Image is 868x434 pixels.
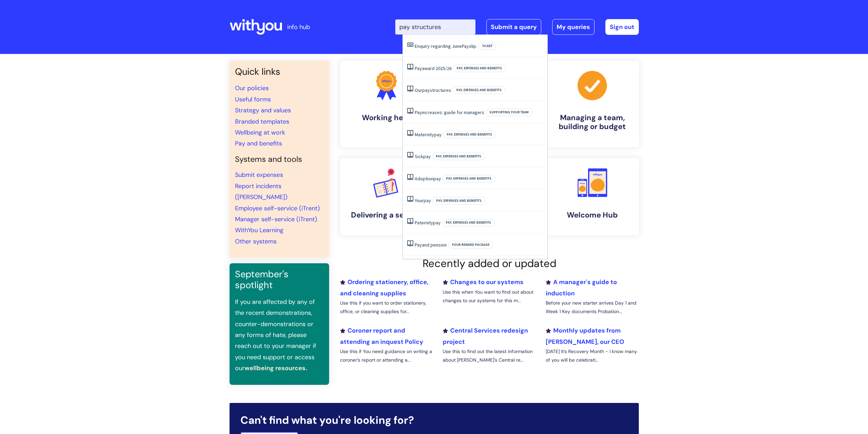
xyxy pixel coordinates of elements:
[240,414,628,426] h2: Can't find what you're looking for?
[443,326,528,346] a: Central Services redesign project
[546,299,638,316] p: Before your new starter arrives Day 1 and Week 1 Key documents Probation...
[287,22,310,32] p: info hub
[415,220,441,226] a: Paternitypay
[546,278,617,297] a: A manager's guide to induction
[235,128,285,137] a: Wellbeing at work
[432,153,485,160] span: Pay, expenses and benefits
[340,326,423,346] a: Coroner report and attending an inquest Policy
[235,215,317,223] a: Manager self-service (iTrent)
[486,19,541,35] a: Submit a query
[424,197,431,204] span: pay
[340,347,433,364] p: Use this if You need guidance on writing a coroner’s report or attending a...
[546,158,639,235] a: Welcome Hub
[546,347,638,364] p: [DATE] It’s Recovery Month - I know many of you will be celebrati...
[235,66,324,77] h3: Quick links
[340,278,428,297] a: Ordering stationery, office, and cleaning supplies
[442,175,495,182] span: Pay, expenses and benefits
[415,176,441,182] a: Adoptionpay
[422,87,430,93] span: pay
[415,65,452,71] a: Payaward 2025/26
[235,204,320,212] a: Employee self-service (iTrent)
[546,61,639,147] a: Managing a team, building or budget
[235,269,324,291] h3: September's spotlight
[345,211,427,220] h4: Delivering a service
[235,296,324,374] p: If you are affected by any of the recent demonstrations, counter-demonstrations or any forms of h...
[415,109,422,115] span: Pay
[442,219,495,226] span: Pay, expenses and benefits
[245,364,307,372] a: wellbeing resources.
[434,131,442,138] span: pay
[340,61,433,147] a: Working here
[415,197,431,204] a: Yourpay
[546,326,624,346] a: Monthly updates from [PERSON_NAME], our CEO
[423,153,431,159] span: pay
[433,176,441,182] span: pay
[235,237,277,246] a: Other systems
[443,288,535,305] p: Use this when You want to find out about changes to our systems for this m...
[415,131,442,138] a: Maternitypay
[479,42,496,50] span: Ticket
[443,131,496,138] span: Pay, expenses and benefits
[345,113,427,122] h4: Working here
[443,278,524,286] a: Changes to our systems
[340,299,433,316] p: Use this if you want to order stationery, office, or cleaning supplies for...
[235,106,291,114] a: Strategy and values
[235,155,324,164] h4: Systems and tools
[552,19,594,35] a: My queries
[433,220,441,226] span: pay
[462,43,476,49] span: Payslip
[340,158,433,235] a: Delivering a service
[395,19,475,34] input: Search
[415,87,451,93] a: Ourpaystructures
[340,257,639,270] h2: Recently added or updated
[235,84,269,92] a: Our policies
[235,117,289,126] a: Branded templates
[235,95,271,103] a: Useful forms
[448,241,493,249] span: Your reward package
[415,43,477,49] a: Enquiry regarding JunePayslip.
[235,182,288,201] a: Report incidents ([PERSON_NAME])
[551,113,633,131] h4: Managing a team, building or budget
[453,86,505,94] span: Pay, expenses and benefits
[432,197,485,205] span: Pay, expenses and benefits
[235,226,283,234] a: WithYou Learning
[395,19,639,35] div: | -
[235,139,282,148] a: Pay and benefits
[235,171,283,179] a: Submit expenses
[415,65,422,71] span: Pay
[415,242,422,248] span: Pay
[605,19,639,35] a: Sign out
[443,347,535,364] p: Use this to find out the latest information about [PERSON_NAME]'s Central re...
[551,211,633,220] h4: Welcome Hub
[415,153,431,159] a: Sickpay
[486,109,532,116] span: Supporting your team
[415,242,447,248] a: Payand pension
[415,109,484,115] a: Payincreases: guide for managers
[453,65,506,72] span: Pay, expenses and benefits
